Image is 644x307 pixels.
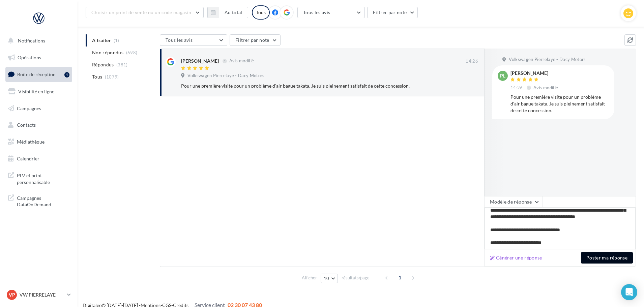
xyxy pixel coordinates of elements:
[4,85,74,99] a: Visibilité en ligne
[116,62,128,67] span: (381)
[9,291,15,298] span: VP
[92,73,102,80] span: Tous
[17,139,45,145] span: Médiathèque
[166,37,193,43] span: Tous les avis
[207,7,248,18] button: Au total
[18,55,41,60] span: Opérations
[4,152,74,166] a: Calendrier
[509,57,586,63] span: Volkswagen Pierrelaye - Dacy Motors
[4,34,71,48] button: Notifications
[4,67,74,82] a: Boîte de réception1
[230,34,281,46] button: Filtrer par note
[510,85,523,91] span: 14:26
[394,272,405,283] span: 1
[20,291,64,298] p: VW PIERRELAYE
[510,71,559,75] div: [PERSON_NAME]
[303,9,330,15] span: Tous les avis
[86,7,204,18] button: Choisir un point de vente ou un code magasin
[18,38,45,43] span: Notifications
[5,288,72,301] a: VP VW PIERRELAYE
[621,284,637,300] div: Open Intercom Messenger
[187,73,264,79] span: Volkswagen Pierrelaye - Dacy Motors
[4,135,74,149] a: Médiathèque
[581,252,633,264] button: Poster ma réponse
[92,49,123,56] span: Non répondus
[18,89,54,94] span: Visibilité en ligne
[500,72,505,79] span: pl
[484,196,543,208] button: Modèle de réponse
[17,193,69,208] span: Campagnes DataOnDemand
[4,51,74,65] a: Opérations
[17,171,69,185] span: PLV et print personnalisable
[533,85,558,90] span: Avis modifié
[91,9,191,15] span: Choisir un point de vente ou un code magasin
[466,58,478,64] span: 14:26
[324,276,329,281] span: 10
[126,50,138,55] span: (698)
[302,275,317,281] span: Afficher
[4,118,74,132] a: Contacts
[252,5,270,20] div: Tous
[105,74,119,80] span: (1079)
[367,7,418,18] button: Filtrer par note
[4,168,74,188] a: PLV et print personnalisable
[181,58,219,64] div: [PERSON_NAME]
[92,61,114,68] span: Répondus
[487,254,545,262] button: Générer une réponse
[321,274,338,283] button: 10
[181,83,434,89] div: Pour une première visite pour un problème d'air bague takata. Je suis pleinement satisfait de cet...
[342,275,370,281] span: résultats/page
[64,72,69,78] div: 1
[297,7,365,18] button: Tous les avis
[229,58,254,64] span: Avis modifié
[160,34,227,46] button: Tous les avis
[17,105,41,111] span: Campagnes
[4,101,74,116] a: Campagnes
[4,191,74,211] a: Campagnes DataOnDemand
[17,156,39,161] span: Calendrier
[17,122,36,128] span: Contacts
[17,71,56,77] span: Boîte de réception
[219,7,248,18] button: Au total
[510,94,609,114] div: Pour une première visite pour un problème d'air bague takata. Je suis pleinement satisfait de cet...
